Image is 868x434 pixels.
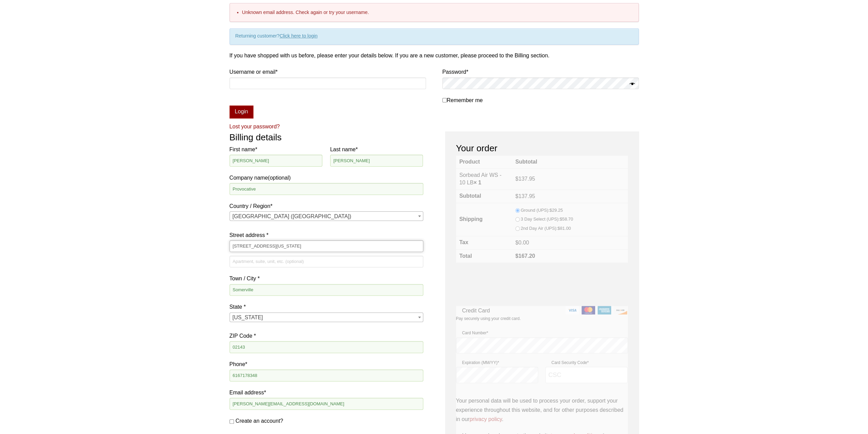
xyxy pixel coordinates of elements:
[242,9,633,16] li: Unknown email address. Check again or try your username.
[330,145,423,154] label: Last name
[230,124,280,129] a: Lost your password?
[230,313,423,322] span: Massachusetts
[230,211,423,221] span: Country / Region
[230,201,423,211] label: Country / Region
[230,240,423,252] input: House number and street name
[456,142,628,154] h3: Your order
[447,97,483,103] span: Remember me
[230,256,423,267] input: Apartment, suite, unit, etc. (optional)
[230,312,423,322] span: State
[230,145,423,182] label: Company name
[230,302,423,311] label: State
[230,67,426,76] label: Username or email
[442,67,639,76] label: Password
[230,131,423,143] h3: Billing details
[230,419,234,424] input: Create an account?
[442,98,447,102] input: Remember me
[230,360,423,369] label: Phone
[230,106,254,118] button: Login
[230,28,639,45] div: Returning customer?
[230,51,639,60] p: If you have shopped with us before, please enter your details below. If you are a new customer, p...
[230,331,423,340] label: ZIP Code
[230,230,423,240] label: Street address
[230,212,423,221] span: United States (US)
[629,80,635,89] button: Show password
[456,270,560,296] iframe: reCAPTCHA
[230,274,423,283] label: Town / City
[280,33,318,39] a: Click here to login
[230,388,423,397] label: Email address
[236,418,283,424] span: Create an account?
[268,175,291,181] span: (optional)
[230,145,323,154] label: First name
